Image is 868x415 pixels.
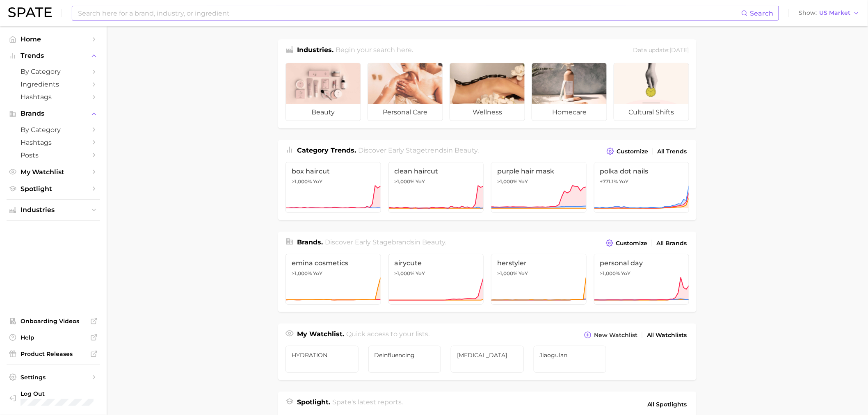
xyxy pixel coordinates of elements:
span: Posts [21,151,86,159]
span: Onboarding Videos [21,317,86,325]
h1: Spotlight. [297,397,330,411]
span: herstyler [497,259,580,267]
span: YoY [519,178,528,185]
span: YoY [519,270,528,277]
a: homecare [532,63,607,121]
input: Search here for a brand, industry, or ingredient [77,6,741,20]
span: All Trends [658,148,687,155]
span: YoY [619,178,629,185]
a: HYDRATION [286,346,359,373]
a: personal care [368,63,443,121]
span: by Category [21,126,86,134]
span: >1,000% [497,178,517,185]
span: beauty [286,104,361,121]
span: Product Releases [21,350,86,358]
span: by Category [21,68,86,75]
span: [MEDICAL_DATA] [457,352,518,358]
span: >1,000% [497,270,517,276]
a: Hashtags [7,136,100,149]
span: purple hair mask [497,167,580,175]
span: Category Trends . [297,146,356,154]
a: Product Releases [7,348,100,360]
span: HYDRATION [292,352,352,358]
h2: Begin your search here. [336,45,413,56]
span: New Watchlist [594,332,637,339]
span: +771.1% [600,178,618,185]
a: box haircut>1,000% YoY [286,162,381,213]
button: Industries [7,204,100,216]
a: Deinfluencing [368,346,441,373]
span: Discover Early Stage trends in . [359,146,479,154]
a: Help [7,331,100,344]
span: YoY [416,270,425,277]
a: clean haircut>1,000% YoY [388,162,484,213]
span: Settings [21,374,86,381]
h1: My Watchlist. [297,329,344,341]
span: Brands [21,110,86,117]
span: >1,000% [395,178,415,185]
span: Industries [21,206,86,214]
button: Brands [7,107,100,120]
a: Ingredients [7,78,100,91]
a: purple hair mask>1,000% YoY [491,162,587,213]
span: YoY [313,270,322,277]
a: All Brands [655,238,689,249]
span: >1,000% [292,270,312,276]
img: SPATE [8,7,52,17]
span: Log Out [21,390,131,397]
a: herstyler>1,000% YoY [491,254,587,305]
span: YoY [313,178,322,185]
span: clean haircut [395,167,478,175]
button: Customize [605,146,650,157]
span: Deinfluencing [375,352,435,358]
a: [MEDICAL_DATA] [451,346,524,373]
a: All Watchlists [645,330,689,341]
a: beauty [286,63,361,121]
span: >1,000% [292,178,312,185]
span: polka dot nails [600,167,683,175]
span: Hashtags [21,139,86,146]
a: All Spotlights [645,397,689,411]
span: YoY [416,178,425,185]
a: wellness [450,63,525,121]
a: Hashtags [7,91,100,103]
span: emina cosmetics [292,259,375,267]
span: >1,000% [395,270,415,276]
div: Data update: [DATE] [633,45,689,56]
span: cultural shifts [614,104,689,121]
span: All Watchlists [647,332,687,339]
span: Jiaogulan [540,352,601,358]
a: My Watchlist [7,166,100,178]
h1: Industries. [297,45,333,56]
span: Hashtags [21,93,86,101]
span: Brands . [297,238,323,246]
button: New Watchlist [582,329,640,341]
button: Trends [7,50,100,62]
span: My Watchlist [21,168,86,176]
span: All Brands [657,240,687,247]
button: ShowUS Market [797,8,862,18]
span: homecare [532,104,607,121]
a: personal day>1,000% YoY [594,254,690,305]
span: personal care [368,104,443,121]
a: Log out. Currently logged in with e-mail lauren.alexander@emersongroup.com. [7,388,100,408]
span: Ingredients [21,80,86,88]
a: by Category [7,123,100,136]
a: Onboarding Videos [7,315,100,327]
span: box haircut [292,167,375,175]
span: Trends [21,52,86,59]
a: emina cosmetics>1,000% YoY [286,254,381,305]
span: Spotlight [21,185,86,193]
h2: Quick access to your lists. [347,329,430,341]
a: Jiaogulan [534,346,607,373]
a: polka dot nails+771.1% YoY [594,162,690,213]
a: All Trends [656,146,689,157]
span: Customize [617,148,648,155]
span: Help [21,334,86,341]
span: Home [21,35,86,43]
span: beauty [423,238,445,246]
a: cultural shifts [614,63,689,121]
a: Posts [7,149,100,162]
span: All Spotlights [647,399,687,409]
a: Spotlight [7,182,100,195]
